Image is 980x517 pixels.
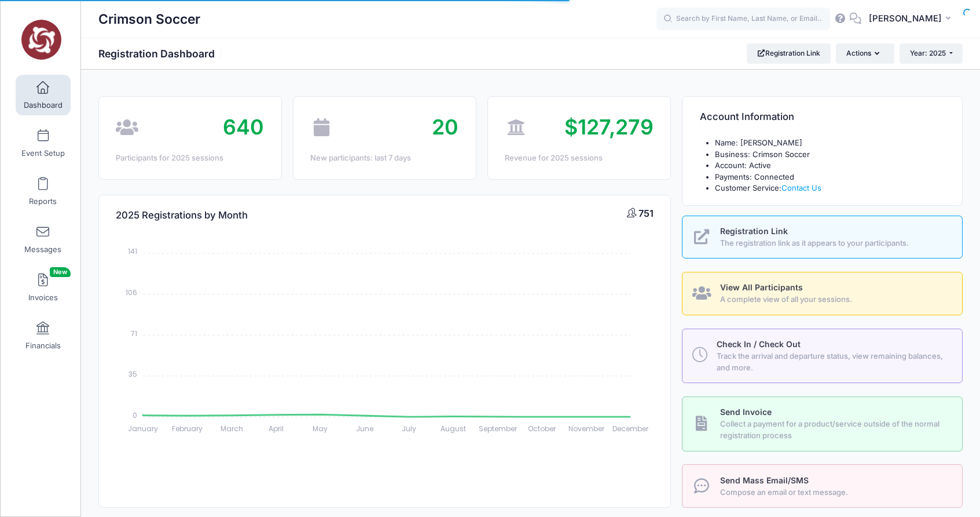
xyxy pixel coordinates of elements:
[656,8,830,31] input: Search by First Name, Last Name, or Email...
[269,424,284,434] tspan: April
[638,207,654,219] span: 751
[715,160,945,172] li: Account: Active
[356,424,373,434] tspan: June
[900,43,963,63] button: Year: 2025
[479,424,517,434] tspan: September
[50,267,71,277] span: New
[720,294,949,305] span: A complete view of all your sessions.
[16,171,71,212] a: Reports
[133,410,137,420] tspan: 0
[568,424,605,434] tspan: November
[128,246,137,256] tspan: 141
[16,219,71,260] a: Messages
[715,183,945,194] li: Customer Service:
[720,226,788,236] span: Registration Link
[910,49,946,57] span: Year: 2025
[720,475,809,485] span: Send Mass Email/SMS
[441,424,466,434] tspan: August
[682,216,963,259] a: Registration Link The registration link as it appears to your participants.
[131,328,137,338] tspan: 71
[310,152,458,164] div: New participants: last 7 days
[21,148,65,158] span: Event Setup
[16,267,71,308] a: InvoicesNew
[505,152,653,164] div: Revenue for 2025 sessions
[715,137,945,149] li: Name: [PERSON_NAME]
[564,114,654,140] span: $127,279
[720,418,949,441] span: Collect a payment for a product/service outside of the normal registration process
[720,487,949,498] span: Compose an email or text message.
[20,18,63,61] img: Crimson Soccer
[720,407,772,417] span: Send Invoice
[16,75,71,115] a: Dashboard
[717,339,801,349] span: Check In / Check Out
[24,100,63,110] span: Dashboard
[869,12,942,25] span: [PERSON_NAME]
[116,152,264,164] div: Participants for 2025 sessions
[836,43,894,63] button: Actions
[432,114,458,140] span: 20
[715,149,945,161] li: Business: Crimson Soccer
[28,293,58,303] span: Invoices
[98,6,200,32] h1: Crimson Soccer
[700,101,794,134] h4: Account Information
[172,424,203,434] tspan: February
[1,12,82,67] a: Crimson Soccer
[682,329,963,383] a: Check In / Check Out Track the arrival and departure status, view remaining balances, and more.
[126,287,137,297] tspan: 106
[16,315,71,356] a: Financials
[402,424,416,434] tspan: July
[715,172,945,183] li: Payments: Connected
[24,245,61,254] span: Messages
[682,464,963,508] a: Send Mass Email/SMS Compose an email or text message.
[29,196,57,206] span: Reports
[528,424,556,434] tspan: October
[720,238,949,249] span: The registration link as it appears to your participants.
[613,424,649,434] tspan: December
[781,183,821,192] a: Contact Us
[717,351,949,373] span: Track the arrival and departure status, view remaining balances, and more.
[221,424,243,434] tspan: March
[313,424,328,434] tspan: May
[116,199,248,232] h4: 2025 Registrations by Month
[25,341,61,351] span: Financials
[682,396,963,451] a: Send Invoice Collect a payment for a product/service outside of the normal registration process
[861,6,963,32] button: [PERSON_NAME]
[720,282,803,292] span: View All Participants
[129,369,137,379] tspan: 35
[223,114,264,140] span: 640
[128,424,158,434] tspan: January
[98,48,225,60] h1: Registration Dashboard
[682,272,963,315] a: View All Participants A complete view of all your sessions.
[747,43,831,63] a: Registration Link
[16,123,71,163] a: Event Setup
